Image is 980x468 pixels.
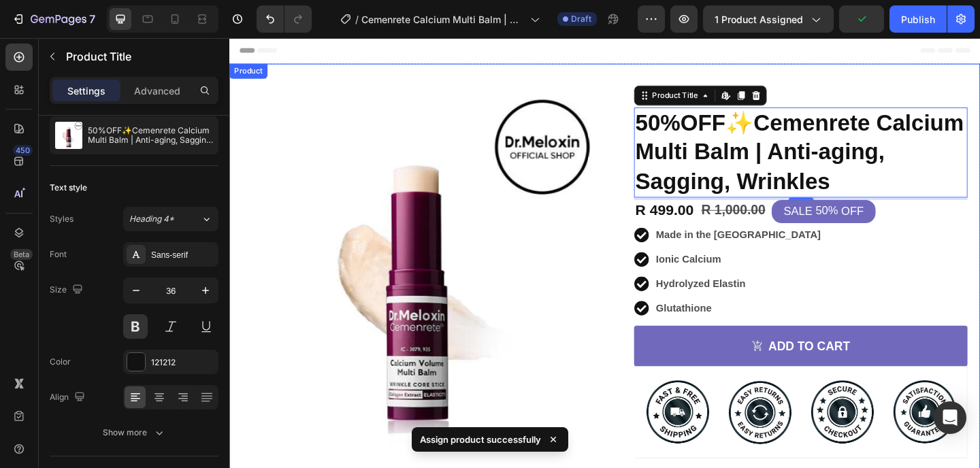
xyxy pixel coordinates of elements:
div: ADD TO CART [587,327,676,344]
div: Show more [103,426,166,439]
button: 1 product assigned [703,5,834,33]
span: Draft [571,13,591,25]
button: ADD TO CART [440,313,803,357]
span: Heading 4* [129,213,174,225]
div: SALE [601,179,636,199]
div: Open Intercom Messenger [934,401,966,434]
div: 50% [636,179,664,197]
div: Product [3,30,39,42]
div: Styles [50,213,73,225]
strong: Made in the [GEOGRAPHIC_DATA] [464,208,643,220]
span: 1 product assigned [715,12,803,27]
p: Advanced [134,84,180,98]
div: Size [50,281,86,299]
div: R 1,000.00 [512,176,585,197]
strong: Ionic Calcium [464,235,535,246]
span: Cemenrete Calcium Multi Balm | Anti-aging, Sagging, Wrinkles [361,12,525,27]
div: Sans-serif [151,249,215,261]
div: Beta [10,249,33,260]
img: product feature img [55,122,82,149]
div: Align [50,388,88,407]
div: Text style [50,182,87,194]
div: Color [50,356,71,368]
a: 50%OFF✨Cemenrete Calcium Multi Balm | Anti-aging, Sagging, Wrinkles [440,76,803,173]
div: 121212 [151,356,215,369]
button: Publish [889,5,947,33]
div: OFF [664,179,692,199]
button: Heading 4* [123,207,218,231]
button: Show more [50,420,218,445]
strong: Hydrolyzed Elastin [464,261,561,273]
div: Publish [901,12,935,27]
p: Settings [67,84,105,98]
p: 50%OFF✨Cemenrete Calcium Multi Balm | Anti-aging, Sagging, Wrinkles [88,126,213,145]
div: R 499.00 [440,176,506,199]
div: Product Title [457,56,512,69]
div: Font [50,248,67,261]
span: / [355,12,359,27]
p: Assign product successfully [420,433,541,446]
div: Undo/Redo [257,5,312,33]
p: 7 [89,11,95,27]
button: 7 [5,5,101,33]
div: 450 [13,145,33,156]
strong: Glutathione [464,288,525,299]
iframe: Design area [229,38,980,468]
img: gempages_550951329544013048-221cf0c6-bf19-43c3-8f4d-3fe1b35e3c2f.jpg [440,357,803,456]
p: Product Title [66,48,213,65]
